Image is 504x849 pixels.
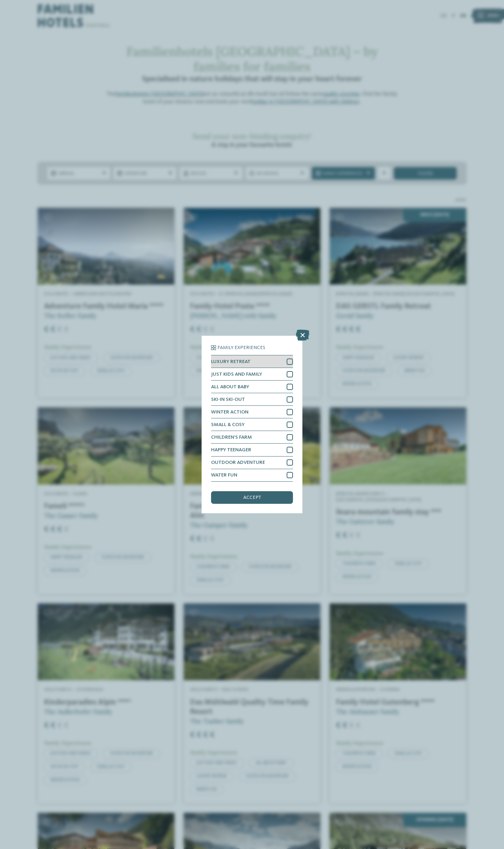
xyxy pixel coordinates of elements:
span: WATER FUN [211,473,237,478]
span: accept [243,495,261,500]
span: CHILDREN’S FARM [211,435,252,440]
span: LUXURY RETREAT [211,359,251,364]
span: JUST KIDS AND FAMILY [211,372,262,377]
span: HAPPY TEENAGER [211,447,251,452]
span: OUTDOOR ADVENTURE [211,460,265,465]
span: SKI-IN SKI-OUT [211,397,245,402]
span: SMALL & COSY [211,422,245,427]
span: WINTER ACTION [211,410,248,415]
span: ALL ABOUT BABY [211,384,249,389]
span: Family Experiences [217,345,265,350]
